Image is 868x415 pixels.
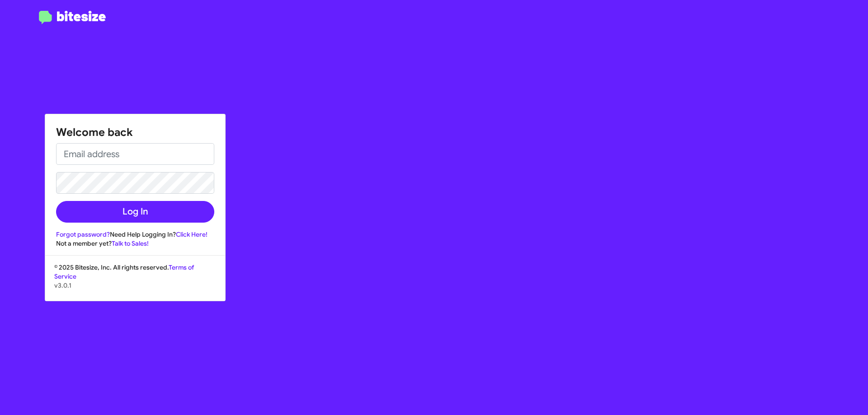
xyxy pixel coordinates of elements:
input: Email address [56,143,214,165]
div: Not a member yet? [56,239,214,248]
div: Need Help Logging In? [56,230,214,239]
a: Forgot password? [56,230,110,238]
button: Log In [56,201,214,223]
a: Click Here! [176,230,208,238]
a: Talk to Sales! [112,239,149,247]
h1: Welcome back [56,125,214,140]
div: © 2025 Bitesize, Inc. All rights reserved. [45,263,225,301]
p: v3.0.1 [54,281,216,290]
